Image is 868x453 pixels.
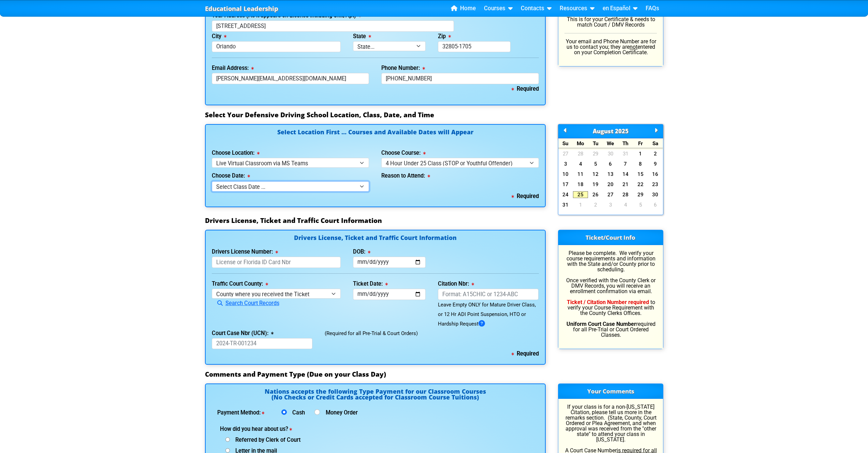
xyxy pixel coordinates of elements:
a: 10 [558,171,573,178]
a: 6 [603,161,618,167]
span: Referred by Clerk of Court [230,437,300,443]
div: Fr [633,138,648,148]
h4: Drivers License, Ticket and Traffic Court Information [212,235,539,242]
input: mm/dd/yyyy [353,289,426,300]
div: (Required for all Pre-Trial & Court Orders) [319,329,545,349]
label: Ticket Date: [353,281,388,287]
a: Courses [481,3,515,14]
a: 20 [603,181,618,188]
a: 6 [648,201,663,208]
input: Tallahassee [212,41,341,52]
input: mm/dd/yyyy [353,257,426,268]
a: 15 [633,171,648,178]
h3: Your Comments [558,384,663,399]
u: not [630,44,637,50]
input: 33123 [438,41,511,52]
a: 8 [633,161,648,167]
a: Educational Leadership [205,3,278,14]
div: Mo [573,138,588,148]
input: License or Florida ID Card Nbr [212,257,341,268]
label: State [353,34,371,39]
a: 30 [648,191,663,198]
a: 27 [558,150,573,157]
input: Where we can reach you [381,73,539,84]
a: 27 [603,191,618,198]
a: 28 [618,191,633,198]
p: Please be complete. We verify your course requirements and information with the State and/or Coun... [564,251,657,338]
a: 29 [588,150,603,157]
h4: Nations accepts the following Type Payment for our Classroom Courses (No Checks or Credit Cards a... [212,389,539,403]
h4: Select Location First ... Courses and Available Dates will Appear [212,129,539,143]
a: 31 [618,150,633,157]
label: Reason to Attend: [381,173,430,179]
a: 2 [648,150,663,157]
a: Resources [557,3,597,14]
input: Referred by Clerk of Court [225,437,230,442]
input: 123 Street Name [212,20,454,32]
label: Phone Number: [381,65,425,71]
h3: Ticket/Court Info [558,230,663,245]
input: Letter in the mail [225,448,230,453]
a: 24 [558,191,573,198]
a: 19 [588,181,603,188]
a: 4 [618,201,633,208]
h3: Select Your Defensive Driving School Location, Class, Date, and Time [205,111,663,119]
label: Payment Method: [217,410,272,416]
a: FAQs [643,3,662,14]
a: en Español [600,3,640,14]
div: Leave Empty ONLY for Mature Driver Class, or 12 Hr ADI Point Suspension, HTO or Hardship Request [438,300,539,329]
a: 23 [648,181,663,188]
a: 3 [603,201,618,208]
b: Required [512,86,539,92]
div: Su [558,138,573,148]
p: Your email and Phone Number are for us to contact you; they are entered on your Completion Certif... [564,39,657,55]
a: 1 [633,150,648,157]
a: Home [448,3,479,14]
a: 26 [588,191,603,198]
input: 2024-TR-001234 [212,338,313,349]
b: Required [512,193,539,199]
a: 9 [648,161,663,167]
a: 16 [648,171,663,178]
label: Traffic Court County: [212,281,268,287]
span: August [593,127,614,135]
label: Citation Nbr: [438,281,474,287]
a: 11 [573,171,588,178]
input: myname@domain.com [212,73,369,84]
h3: Comments and Payment Type (Due on your Class Day) [205,370,663,378]
a: Search Court Records [212,300,279,306]
div: Tu [588,138,603,148]
a: 4 [573,161,588,167]
input: Format: A15CHIC or 1234-ABC [438,289,539,300]
label: Choose Location: [212,150,260,156]
label: Email Address: [212,65,254,71]
a: 25 [573,191,588,198]
a: 3 [558,161,573,167]
label: Your Address (As it appears on License including Unit/Apt) [212,13,361,18]
a: 28 [573,150,588,157]
label: Drivers License Number: [212,249,278,255]
a: 30 [603,150,618,157]
a: 22 [633,181,648,188]
a: 5 [588,161,603,167]
a: Contacts [518,3,554,14]
span: 2025 [615,127,629,135]
h3: Drivers License, Ticket and Traffic Court Information [205,216,663,225]
a: 29 [633,191,648,198]
a: 7 [618,161,633,167]
label: Cash [290,410,308,416]
label: DOB: [353,249,370,255]
label: Choose Course: [381,150,426,156]
label: Choose Date: [212,173,250,179]
a: 12 [588,171,603,178]
label: City [212,34,226,39]
a: 18 [573,181,588,188]
a: 14 [618,171,633,178]
label: Zip [438,34,451,39]
a: 1 [573,201,588,208]
div: Sa [648,138,663,148]
div: We [603,138,618,148]
a: 31 [558,201,573,208]
a: 13 [603,171,618,178]
label: Money Order [323,410,358,416]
